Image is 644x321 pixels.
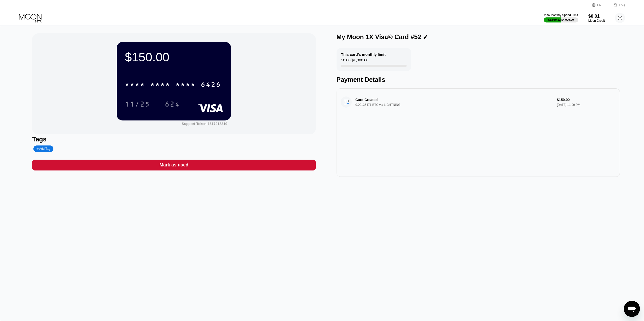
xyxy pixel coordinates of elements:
div: 624 [165,101,180,109]
div: Support Token:1617218319 [182,122,227,126]
div: Moon Credit [588,19,605,22]
div: 624 [161,98,184,110]
div: FAQ [607,3,625,8]
div: Mark as used [32,160,316,170]
div: Support Token: 1617218319 [182,122,227,126]
div: $1,980.12 / $4,000.00 [548,18,574,21]
div: FAQ [619,3,625,7]
div: My Moon 1X Visa® Card #52 [337,33,421,41]
div: Visa Monthly Spend Limit [544,13,578,17]
div: Mark as used [159,162,188,168]
div: This card’s monthly limit [341,52,386,57]
div: EN [597,3,601,7]
div: Visa Monthly Spend Limit$1,980.12/$4,000.00 [544,13,578,22]
div: $0.00 / $1,000.00 [341,58,368,65]
div: Add Tag [36,147,50,151]
div: Add Tag [33,145,53,152]
div: EN [592,3,607,8]
div: 6426 [201,81,221,89]
div: $0.01Moon Credit [588,14,605,22]
iframe: Button to launch messaging window [624,301,640,317]
div: $0.01 [588,14,605,19]
div: $150.00 [125,50,223,64]
div: 11/25 [125,101,150,109]
div: Tags [32,136,316,143]
div: 11/25 [121,98,154,110]
div: Payment Details [337,76,620,83]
